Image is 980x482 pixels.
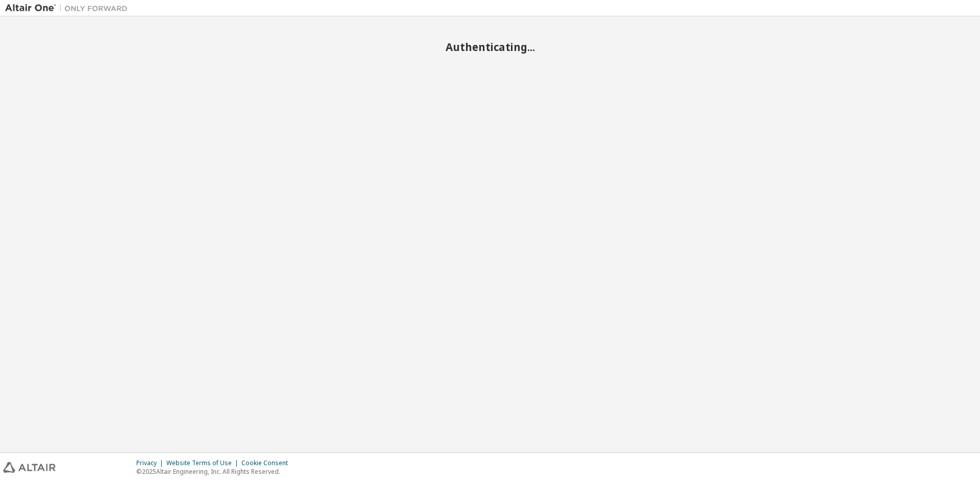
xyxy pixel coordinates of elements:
[5,3,133,13] img: Altair One
[136,467,294,476] p: © 2025 Altair Engineering, Inc. All Rights Reserved.
[3,462,56,473] img: altair_logo.svg
[241,459,294,467] div: Cookie Consent
[5,40,975,54] h2: Authenticating...
[166,459,241,467] div: Website Terms of Use
[136,459,166,467] div: Privacy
